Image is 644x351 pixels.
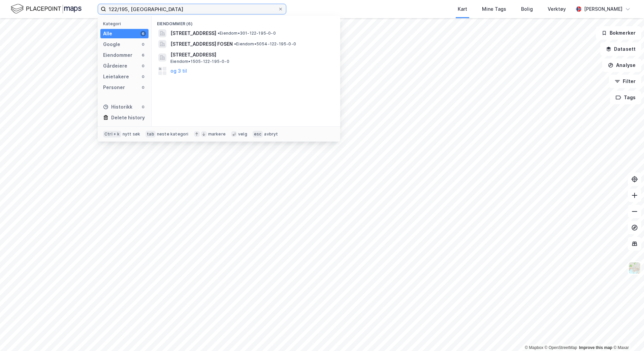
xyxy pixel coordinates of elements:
[218,31,220,36] span: •
[140,63,146,69] div: 0
[584,5,622,13] div: [PERSON_NAME]
[600,42,641,56] button: Datasett
[140,74,146,79] div: 0
[152,16,340,28] div: Eiendommer (6)
[609,75,641,88] button: Filter
[103,73,129,81] div: Leietakere
[264,131,278,137] div: avbryt
[170,67,187,75] button: og 3 til
[106,4,278,14] input: Søk på adresse, matrikkel, gårdeiere, leietakere eller personer
[628,262,641,274] img: Z
[140,104,146,110] div: 0
[525,345,543,350] a: Mapbox
[610,319,644,351] iframe: Chat Widget
[482,5,506,13] div: Mine Tags
[170,29,216,37] span: [STREET_ADDRESS]
[103,21,149,26] div: Kategori
[146,131,156,138] div: tab
[170,40,233,48] span: [STREET_ADDRESS] FOSEN
[103,51,132,59] div: Eiendommer
[234,41,236,46] span: •
[103,62,127,70] div: Gårdeiere
[103,83,125,91] div: Personer
[140,85,146,90] div: 0
[157,131,189,137] div: neste kategori
[123,131,140,137] div: nytt søk
[103,131,121,138] div: Ctrl + k
[596,26,641,40] button: Bokmerker
[111,114,145,122] div: Delete history
[103,103,132,111] div: Historikk
[208,131,226,137] div: markere
[610,319,644,351] div: Kontrollprogram for chat
[458,5,467,13] div: Kart
[602,58,641,72] button: Analyse
[140,42,146,47] div: 0
[238,131,247,137] div: velg
[610,91,641,104] button: Tags
[140,52,146,58] div: 6
[548,5,566,13] div: Verktøy
[253,131,263,138] div: esc
[545,345,577,350] a: OpenStreetMap
[234,41,296,47] span: Eiendom • 5054-122-195-0-0
[11,3,82,15] img: logo.f888ab2527a4732fd821a326f86c7f29.svg
[103,30,112,38] div: Alle
[170,59,229,64] span: Eiendom • 1505-122-195-0-0
[103,40,120,48] div: Google
[521,5,533,13] div: Bolig
[140,31,146,36] div: 6
[170,51,332,59] span: [STREET_ADDRESS]
[218,31,276,36] span: Eiendom • 301-122-195-0-0
[579,345,612,350] a: Improve this map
